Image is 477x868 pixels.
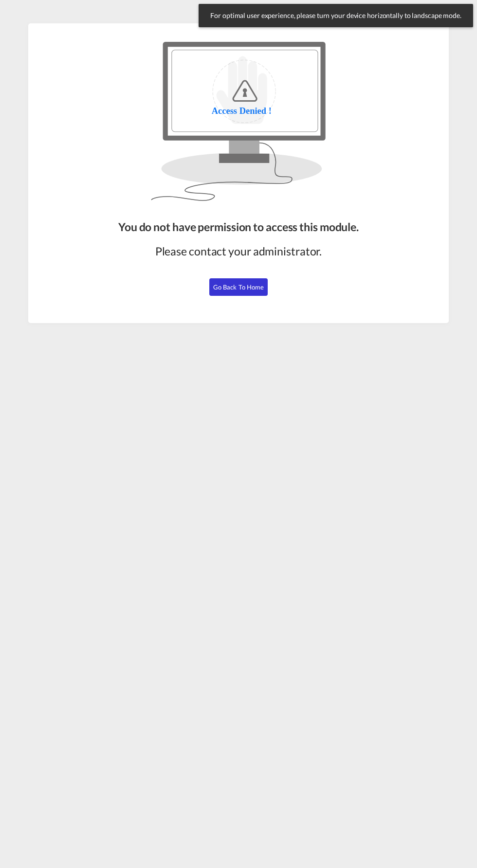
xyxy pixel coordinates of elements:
[76,31,401,211] img: access-denied.svg
[155,244,322,258] span: Please contact your administrator.
[207,11,464,20] span: For optimal user experience, please turn your device horizontally to landscape mode.
[209,278,268,296] button: Go Back to Home
[118,219,359,235] div: You do not have permission to access this module.
[213,283,264,291] span: Go Back to Home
